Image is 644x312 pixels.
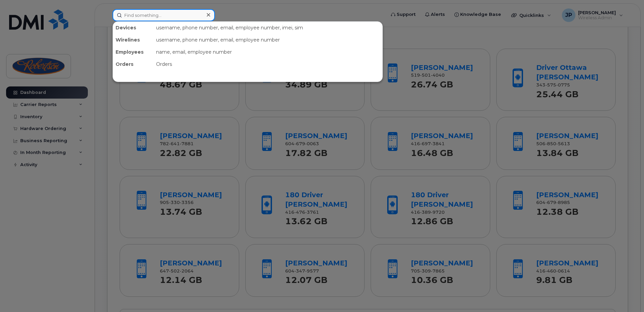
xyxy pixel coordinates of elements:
input: Find something... [113,9,215,21]
div: Employees [113,46,153,58]
div: username, phone number, email, employee number, imei, sim [153,22,382,34]
div: Orders [153,58,382,70]
div: Wirelines [113,34,153,46]
div: username, phone number, email, employee number [153,34,382,46]
div: Devices [113,22,153,34]
div: name, email, employee number [153,46,382,58]
div: Orders [113,58,153,70]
